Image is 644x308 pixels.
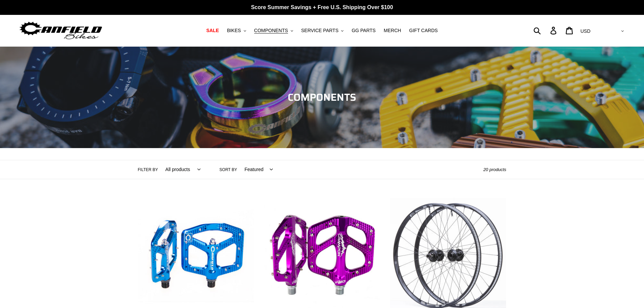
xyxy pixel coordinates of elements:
[251,26,296,35] button: COMPONENTS
[409,28,438,33] span: GIFT CARDS
[352,28,376,33] span: GG PARTS
[254,28,288,33] span: COMPONENTS
[301,28,338,33] span: SERVICE PARTS
[203,26,222,35] a: SALE
[227,28,241,33] span: BIKES
[19,20,103,41] img: Canfield Bikes
[138,167,158,173] label: Filter by
[348,26,379,35] a: GG PARTS
[223,26,249,35] button: BIKES
[288,89,356,105] span: COMPONENTS
[219,167,237,173] label: Sort by
[298,26,347,35] button: SERVICE PARTS
[483,167,506,172] span: 20 products
[206,28,219,33] span: SALE
[380,26,404,35] a: MERCH
[406,26,441,35] a: GIFT CARDS
[384,28,401,33] span: MERCH
[537,23,554,38] input: Search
